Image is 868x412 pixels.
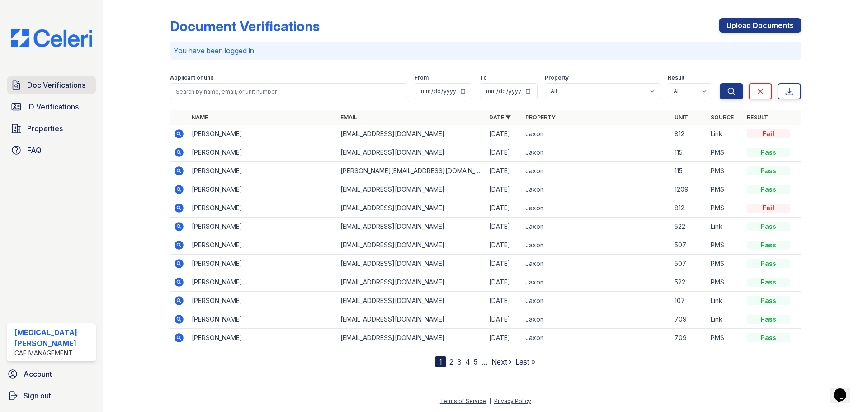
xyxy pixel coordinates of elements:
div: Fail [747,129,790,138]
input: Search by name, email, or unit number [170,83,407,99]
td: 115 [671,162,707,180]
a: Unit [675,114,688,121]
td: Jaxon [522,162,670,180]
a: Properties [7,119,96,137]
label: Result [668,74,684,81]
td: [EMAIL_ADDRESS][DOMAIN_NAME] [337,218,486,236]
td: Link [707,218,743,236]
td: [EMAIL_ADDRESS][DOMAIN_NAME] [337,329,486,347]
td: [EMAIL_ADDRESS][DOMAIN_NAME] [337,125,486,143]
td: [PERSON_NAME] [188,255,337,273]
span: Sign out [24,390,51,401]
td: [PERSON_NAME] [188,218,337,236]
td: [DATE] [486,255,522,273]
td: Jaxon [522,143,670,162]
a: Source [711,114,734,121]
td: PMS [707,273,743,292]
a: Sign out [4,387,99,405]
a: Upload Documents [719,18,801,33]
a: Email [340,114,357,121]
div: Pass [747,222,790,231]
div: 1 [435,356,446,367]
p: You have been logged in [174,45,797,56]
td: [DATE] [486,273,522,292]
a: ID Verifications [7,98,96,116]
div: Fail [747,204,790,213]
a: Property [525,114,556,121]
td: PMS [707,255,743,273]
td: Jaxon [522,273,670,292]
td: Jaxon [522,199,670,218]
td: PMS [707,236,743,255]
div: Document Verifications [170,18,320,34]
td: [DATE] [486,292,522,310]
td: [PERSON_NAME] [188,199,337,218]
td: 522 [671,218,707,236]
td: [PERSON_NAME] [188,125,337,143]
td: 709 [671,310,707,329]
a: Privacy Policy [494,398,531,404]
div: Pass [747,241,790,250]
td: [DATE] [486,329,522,347]
td: 115 [671,143,707,162]
a: FAQ [7,141,96,159]
td: [EMAIL_ADDRESS][DOMAIN_NAME] [337,236,486,255]
td: Jaxon [522,125,670,143]
td: [DATE] [486,218,522,236]
a: 3 [457,357,462,366]
a: Terms of Service [440,398,486,404]
td: Link [707,310,743,329]
td: PMS [707,143,743,162]
iframe: chat widget [830,376,859,403]
td: Link [707,125,743,143]
a: Name [192,114,208,121]
span: FAQ [27,145,42,156]
td: [DATE] [486,199,522,218]
td: [PERSON_NAME] [188,143,337,162]
label: To [480,74,487,81]
td: Jaxon [522,292,670,310]
div: Pass [747,333,790,342]
div: Pass [747,259,790,268]
td: Jaxon [522,255,670,273]
td: PMS [707,329,743,347]
td: [PERSON_NAME] [188,292,337,310]
td: [EMAIL_ADDRESS][DOMAIN_NAME] [337,273,486,292]
td: [PERSON_NAME] [188,273,337,292]
a: Date ▼ [489,114,511,121]
td: [DATE] [486,180,522,199]
td: 1209 [671,180,707,199]
div: Pass [747,278,790,287]
td: [DATE] [486,143,522,162]
span: Properties [27,123,63,134]
div: [MEDICAL_DATA][PERSON_NAME] [14,327,92,349]
a: 4 [465,357,470,366]
td: 812 [671,125,707,143]
td: Jaxon [522,310,670,329]
a: 5 [474,357,478,366]
span: Doc Verifications [27,80,85,90]
td: 507 [671,255,707,273]
td: [PERSON_NAME] [188,310,337,329]
td: PMS [707,199,743,218]
td: Link [707,292,743,310]
td: 507 [671,236,707,255]
td: PMS [707,162,743,180]
td: [DATE] [486,162,522,180]
td: 709 [671,329,707,347]
div: | [489,398,491,404]
div: Pass [747,315,790,324]
td: [DATE] [486,310,522,329]
a: 2 [449,357,453,366]
label: Property [545,74,569,81]
img: CE_Logo_Blue-a8612792a0a2168367f1c8372b55b34899dd931a85d93a1a3d3e32e68fde9ad4.png [4,29,99,47]
a: Doc Verifications [7,76,96,94]
td: [DATE] [486,236,522,255]
td: [PERSON_NAME] [188,329,337,347]
span: … [481,356,488,367]
td: 107 [671,292,707,310]
td: PMS [707,180,743,199]
a: Account [4,365,99,383]
td: [PERSON_NAME] [188,162,337,180]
